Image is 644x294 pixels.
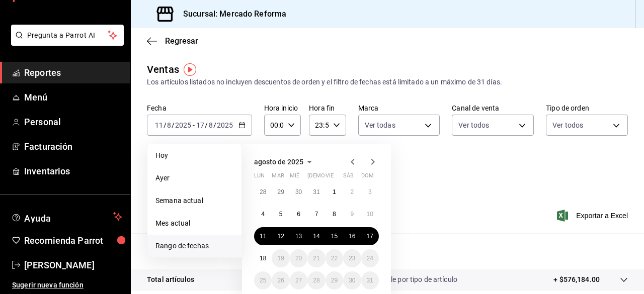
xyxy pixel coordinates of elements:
[559,210,628,222] button: Exportar a Excel
[295,255,302,262] abbr: 20 de agosto de 2025
[343,183,361,201] button: 2 de agosto de 2025
[358,105,440,112] label: Marca
[546,105,628,112] label: Tipo de orden
[361,205,379,223] button: 10 de agosto de 2025
[313,277,319,284] abbr: 28 de agosto de 2025
[349,233,355,240] abbr: 16 de agosto de 2025
[254,183,272,201] button: 28 de julio de 2025
[326,183,343,201] button: 1 de agosto de 2025
[307,183,325,201] button: 31 de julio de 2025
[24,211,109,223] span: Ayuda
[326,172,334,183] abbr: viernes
[313,233,319,240] abbr: 14 de agosto de 2025
[172,121,175,129] span: /
[333,188,336,195] abbr: 1 de agosto de 2025
[290,271,307,289] button: 27 de agosto de 2025
[290,249,307,267] button: 20 de agosto de 2025
[155,241,233,251] span: Rango de fechas
[205,121,208,129] span: /
[343,271,361,289] button: 30 de agosto de 2025
[343,205,361,223] button: 9 de agosto de 2025
[326,227,343,245] button: 15 de agosto de 2025
[277,233,284,240] abbr: 12 de agosto de 2025
[331,233,338,240] abbr: 15 de agosto de 2025
[290,183,307,201] button: 30 de julio de 2025
[155,173,233,183] span: Ayer
[254,249,272,267] button: 18 de agosto de 2025
[331,277,338,284] abbr: 29 de agosto de 2025
[254,271,272,289] button: 25 de agosto de 2025
[272,205,289,223] button: 5 de agosto de 2025
[213,121,216,129] span: /
[290,172,299,183] abbr: miércoles
[458,120,489,130] span: Ver todos
[24,164,122,178] span: Inventarios
[290,205,307,223] button: 6 de agosto de 2025
[24,258,122,272] span: [PERSON_NAME]
[326,271,343,289] button: 29 de agosto de 2025
[155,218,233,229] span: Mes actual
[24,66,122,79] span: Reportes
[154,121,164,129] input: --
[277,255,284,262] abbr: 19 de agosto de 2025
[260,188,266,195] abbr: 28 de julio de 2025
[367,233,373,240] abbr: 17 de agosto de 2025
[361,271,379,289] button: 31 de agosto de 2025
[277,277,284,284] abbr: 26 de agosto de 2025
[279,211,283,218] abbr: 5 de agosto de 2025
[295,188,302,195] abbr: 30 de julio de 2025
[361,183,379,201] button: 3 de agosto de 2025
[155,150,233,161] span: Hoy
[12,280,122,290] span: Sugerir nueva función
[175,121,192,129] input: ----
[295,233,302,240] abbr: 13 de agosto de 2025
[147,77,628,87] div: Los artículos listados no incluyen descuentos de orden y el filtro de fechas está limitado a un m...
[307,271,325,289] button: 28 de agosto de 2025
[261,211,265,218] abbr: 4 de agosto de 2025
[260,255,266,262] abbr: 18 de agosto de 2025
[175,8,286,20] h3: Sucursal: Mercado Reforma
[260,233,266,240] abbr: 11 de agosto de 2025
[277,188,284,195] abbr: 29 de julio de 2025
[7,37,124,48] a: Pregunta a Parrot AI
[254,205,272,223] button: 4 de agosto de 2025
[264,105,301,112] label: Hora inicio
[313,188,319,195] abbr: 31 de julio de 2025
[272,271,289,289] button: 26 de agosto de 2025
[552,120,583,130] span: Ver todos
[147,105,252,112] label: Fecha
[367,211,373,218] abbr: 10 de agosto de 2025
[165,36,198,46] span: Regresar
[326,205,343,223] button: 8 de agosto de 2025
[167,121,172,129] input: --
[297,211,300,218] abbr: 6 de agosto de 2025
[343,249,361,267] button: 23 de agosto de 2025
[307,172,367,183] abbr: jueves
[254,172,265,183] abbr: lunes
[147,36,198,46] button: Regresar
[254,156,315,168] button: agosto de 2025
[196,121,205,129] input: --
[216,121,233,129] input: ----
[272,227,289,245] button: 12 de agosto de 2025
[208,121,213,129] input: --
[361,172,374,183] abbr: domingo
[184,63,196,76] img: Tooltip marker
[313,255,319,262] abbr: 21 de agosto de 2025
[193,121,195,129] span: -
[368,188,372,195] abbr: 3 de agosto de 2025
[315,211,318,218] abbr: 7 de agosto de 2025
[307,249,325,267] button: 21 de agosto de 2025
[164,121,167,129] span: /
[349,255,355,262] abbr: 23 de agosto de 2025
[260,277,266,284] abbr: 25 de agosto de 2025
[24,115,122,129] span: Personal
[326,249,343,267] button: 22 de agosto de 2025
[365,120,395,130] span: Ver todas
[333,211,336,218] abbr: 8 de agosto de 2025
[272,172,284,183] abbr: martes
[309,105,346,112] label: Hora fin
[254,158,303,166] span: agosto de 2025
